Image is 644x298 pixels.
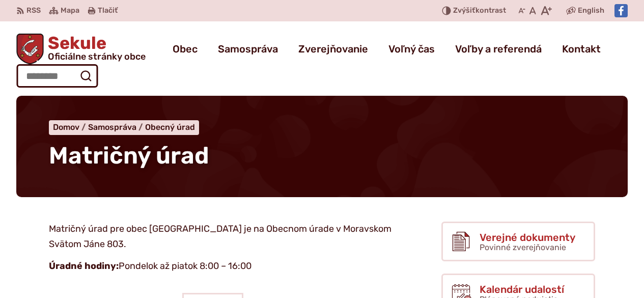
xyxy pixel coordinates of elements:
span: RSS [26,5,41,17]
span: Povinné zverejňovanie [480,242,566,252]
span: Mapa [61,5,79,17]
span: Tlačiť [98,7,118,15]
span: Domov [53,122,79,132]
span: kontrast [453,7,506,15]
span: Zvýšiť [453,6,475,15]
a: Domov [53,122,88,132]
span: English [578,5,604,17]
span: Verejné dokumenty [480,232,575,243]
a: Voľby a referendá [455,35,542,63]
a: Logo Sekule, prejsť na domovskú stránku. [16,34,146,64]
span: Kalendár udalostí [480,284,564,295]
a: Samospráva [88,122,145,132]
p: Pondelok až piatok 8:00 – 16:00 [49,259,410,274]
img: Prejsť na domovskú stránku [16,34,44,64]
img: Prejsť na Facebook stránku [614,4,628,17]
span: Matričný úrad [49,142,209,170]
a: Obecný úrad [145,122,195,132]
a: Kontakt [562,35,601,63]
a: English [576,5,606,17]
a: Obec [173,35,198,63]
a: Verejné dokumenty Povinné zverejňovanie [441,222,595,261]
span: Samospráva [88,122,136,132]
span: Sekule [44,35,146,61]
span: Oficiálne stránky obce [48,52,146,61]
p: Matričný úrad pre obec [GEOGRAPHIC_DATA] je na Obecnom úrade v Moravskom Svätom Jáne 803. [49,222,410,252]
a: Voľný čas [388,35,435,63]
a: Samospráva [218,35,278,63]
strong: Úradné hodiny: [49,260,119,272]
a: Zverejňovanie [298,35,368,63]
